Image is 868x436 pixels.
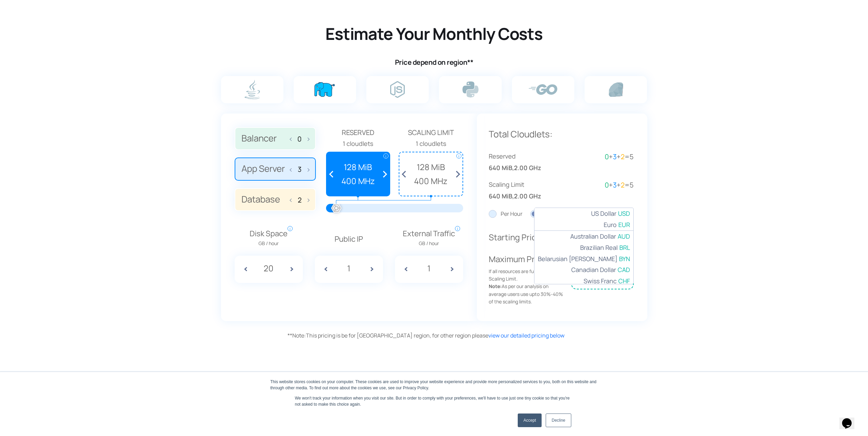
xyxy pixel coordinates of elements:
h2: Estimate Your Monthly Costs [219,23,649,44]
span: Swiss Franc [584,276,617,286]
a: Accept [518,414,542,427]
img: node [390,81,405,98]
div: 1 cloudlets [326,139,391,149]
span: Euro [604,220,617,230]
a: view our detailed pricing below [488,332,564,339]
img: ruby [609,82,623,97]
span: 400 MHz [330,175,386,187]
img: php [314,82,335,97]
span: 128 MiB [330,161,386,174]
li: AUD [534,231,633,242]
span: Australian Dollar [570,231,616,241]
label: Per Month [530,210,568,219]
input: App Server [294,165,305,173]
span: i [456,153,461,159]
span: Belarusian [PERSON_NAME] [538,254,617,264]
span: i [383,153,388,159]
div: , [489,151,561,173]
span: 2.00 GHz [514,163,541,173]
span: US Dollar [591,209,616,219]
span: 2 [621,152,624,161]
span: 2 [621,180,624,190]
img: python [462,81,479,97]
span: 640 MiB [489,163,512,173]
li: BRL [534,242,633,253]
input: Database [294,196,305,204]
span: 128 MiB [403,161,459,174]
span: 400 MHz [403,175,459,187]
img: go [529,84,557,95]
label: Balancer [235,127,316,150]
li: BYN [534,253,633,265]
p: Public IP [315,233,383,245]
span: 0 [605,180,609,190]
div: + + = [561,151,634,162]
label: Per Hour [489,210,523,219]
span: Reserved [326,127,391,138]
p: Maximum Price [489,253,567,305]
span: 5 [630,180,634,190]
a: Decline [546,414,571,427]
div: 1 cloudlets [399,139,463,149]
p: We won't track your information when you visit our site. But in order to comply with your prefere... [295,395,573,407]
li: EUR [534,219,633,231]
span: 2.00 GHz [514,191,541,201]
span: Disk Space [250,228,288,247]
li: CHF [534,275,633,287]
span: Note: [288,332,306,339]
div: This website stores cookies on your computer. These cookies are used to improve your website expe... [270,379,598,391]
span: External Traffic [403,228,455,247]
div: + + = [561,180,634,191]
span: Brazilian Real [580,243,618,253]
label: Database [235,188,316,211]
span: If all resources are fully used up to Scaling Limit. As per our analysis on average users use upt... [489,268,567,306]
li: CAD [534,264,633,275]
span: Scaling Limit [489,180,561,190]
label: App Server [235,157,316,181]
div: This pricing is be for [GEOGRAPHIC_DATA] region, for other region please [288,331,649,340]
span: Scaling Limit [399,127,463,138]
strong: Note: [489,283,502,289]
div: , [489,180,561,201]
span: GB / hour [403,240,455,247]
span: 3 [613,152,617,161]
span: 5 [630,152,634,161]
span: Canadian Dollar [571,265,616,275]
p: Total Cloudlets: [489,127,634,141]
span: i [455,226,460,231]
span: 640 MiB [489,191,512,201]
span: 0 [605,152,609,161]
input: Balancer [294,135,305,143]
span: Reserved [489,151,561,161]
span: i [288,226,293,231]
span: GB / hour [250,240,288,247]
iframe: chat widget [839,409,861,429]
span: 3 [613,180,617,190]
li: USD [534,208,633,219]
img: java [245,80,260,99]
h4: Price depend on region** [219,58,649,67]
p: Starting Price [489,231,567,244]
